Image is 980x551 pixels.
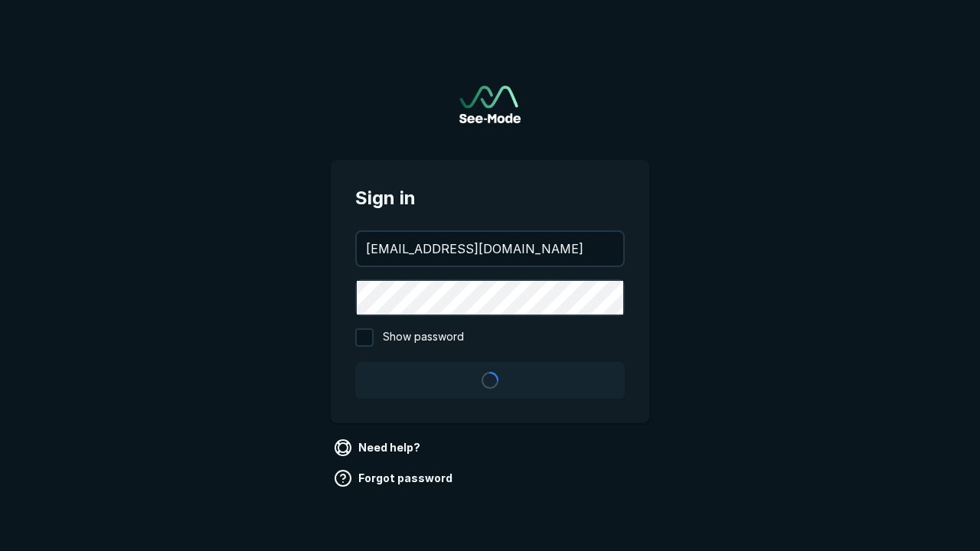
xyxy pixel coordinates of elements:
input: your@email.com [357,232,623,266]
a: Forgot password [331,466,459,491]
span: Show password [383,328,464,347]
span: Sign in [355,184,625,212]
a: Need help? [331,435,426,460]
img: See-Mode Logo [459,86,521,123]
a: Go to sign in [459,86,521,123]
